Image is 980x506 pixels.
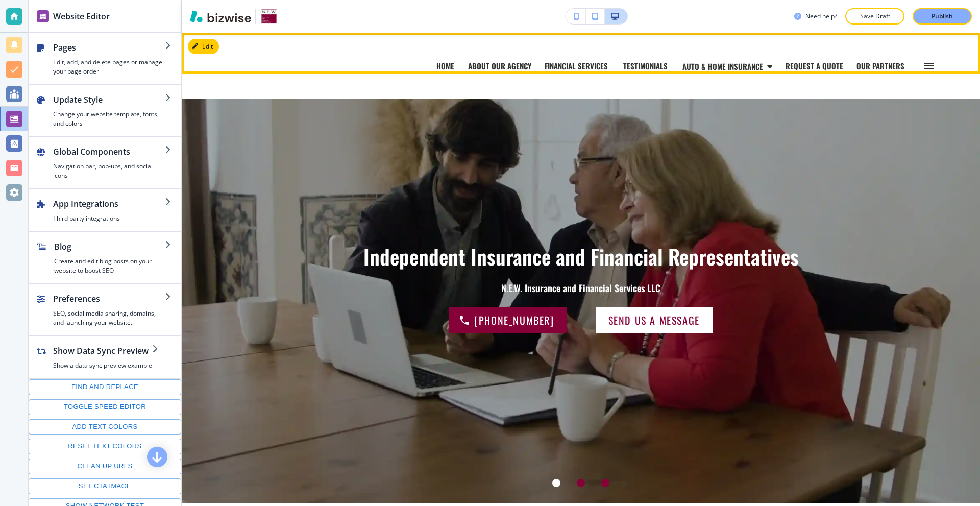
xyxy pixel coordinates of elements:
[593,471,618,495] div: Navigates to hero photo 3
[596,307,713,333] div: SEND US A MESSAGE
[363,244,799,270] p: Independent Insurance and Financial Representatives
[53,162,165,180] h4: Navigation bar, pop-ups, and social icons
[53,58,165,76] h4: Edit, add, and delete pages or manage your page order
[54,240,165,253] h2: Blog
[682,63,763,70] p: AUTO & HOME INSURANCE
[29,399,181,415] button: Toggle speed editor
[29,379,181,395] button: Find and replace
[29,85,181,136] button: Update StyleChange your website template, fonts, and colors
[53,309,165,327] h4: SEO, social media sharing, domains, and launching your website.
[608,312,700,328] p: SEND US A MESSAGE
[786,62,843,70] p: REQUEST A QUOTE
[682,58,785,74] div: AUTO & HOME INSURANCE
[260,8,278,25] img: Your Logo
[449,307,567,333] div: (920) 756-2500
[53,41,165,54] h2: Pages
[53,10,110,22] h2: Website Editor
[623,62,669,70] p: TESTIMONIALS
[29,478,181,494] button: Set CTA image
[805,12,837,21] h3: Need help?
[545,62,610,70] p: FINANCIAL SERVICES
[53,93,165,106] h2: Update Style
[53,110,165,128] h4: Change your website template, fonts, and colors
[932,12,953,21] p: Publish
[29,336,168,378] button: Show Data Sync PreviewShow a data sync preview example
[37,10,49,22] img: editor icon
[845,8,904,25] button: Save Draft
[29,189,181,231] button: App IntegrationsThird party integrations
[569,471,593,495] div: Navigates to hero photo 2
[544,471,569,495] div: Navigates to hero photo 1
[188,39,219,54] button: Edit
[54,257,165,275] h4: Create and edit blog posts on your website to boost SEO
[53,345,152,357] h2: Show Data Sync Preview
[468,62,531,70] p: ABOUT OUR AGENCY
[190,10,251,22] img: Bizwise Logo
[918,55,940,77] button: Toggle hamburger navigation menu
[53,146,165,158] h2: Global Components
[29,284,181,335] button: PreferencesSEO, social media sharing, domains, and launching your website.
[53,214,165,223] h4: Third party integrations
[856,62,905,70] p: OUR PARTNERS
[913,8,972,25] button: Publish
[53,293,165,305] h2: Preferences
[449,307,567,333] a: [PHONE_NUMBER]
[53,361,152,370] h4: Show a data sync preview example
[29,459,181,474] button: Clean up URLs
[436,62,455,70] p: HOME
[29,33,181,84] button: PagesEdit, add, and delete pages or manage your page order
[859,12,891,21] p: Save Draft
[29,439,181,454] button: Reset text colors
[29,137,181,188] button: Global ComponentsNavigation bar, pop-ups, and social icons
[29,232,181,283] button: BlogCreate and edit blog posts on your website to boost SEO
[501,282,660,295] p: N.E.W. Insurance and Financial Services LLC
[29,419,181,435] button: Add text colors
[53,198,165,210] h2: App Integrations
[474,312,554,328] p: [PHONE_NUMBER]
